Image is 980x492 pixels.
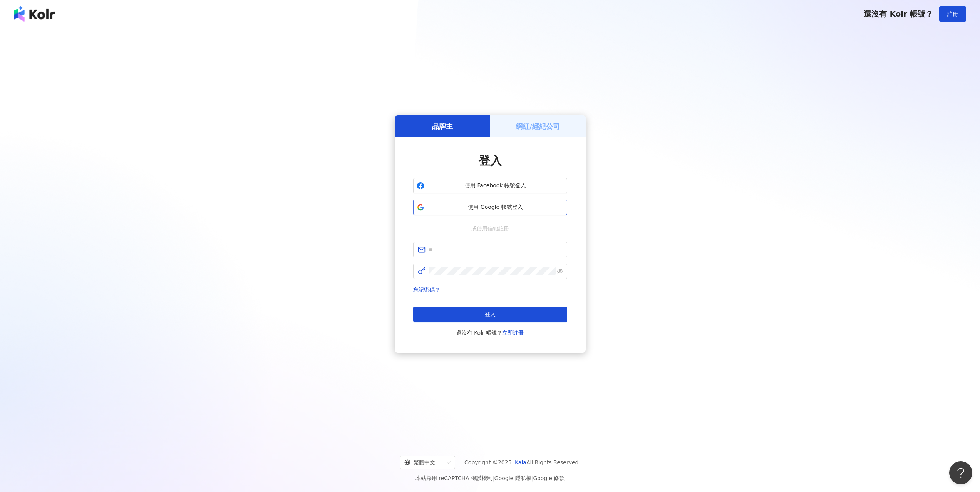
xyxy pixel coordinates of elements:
[432,122,453,131] h5: 品牌主
[413,200,567,215] button: 使用 Google 帳號登入
[513,459,526,465] a: iKala
[413,307,567,322] button: 登入
[494,475,531,481] a: Google 隱私權
[14,6,55,22] img: logo
[464,458,580,467] span: Copyright © 2025 All Rights Reserved.
[413,178,567,193] button: 使用 Facebook 帳號登入
[557,269,563,274] span: eye-invisible
[947,11,958,17] span: 註冊
[404,456,444,469] div: 繁體中文
[949,461,972,484] iframe: Help Scout Beacon - Open
[939,6,966,22] button: 註冊
[485,311,496,317] span: 登入
[516,122,560,131] h5: 網紅/經紀公司
[531,475,533,481] span: |
[415,474,565,483] span: 本站採用 reCAPTCHA 保護機制
[493,475,494,481] span: |
[413,287,440,293] a: 忘記密碼？
[864,9,933,18] span: 還沒有 Kolr 帳號？
[479,154,502,167] span: 登入
[466,224,514,233] span: 或使用信箱註冊
[427,203,564,211] span: 使用 Google 帳號登入
[456,328,524,337] span: 還沒有 Kolr 帳號？
[427,182,564,190] span: 使用 Facebook 帳號登入
[533,475,565,481] a: Google 條款
[502,330,524,336] a: 立即註冊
